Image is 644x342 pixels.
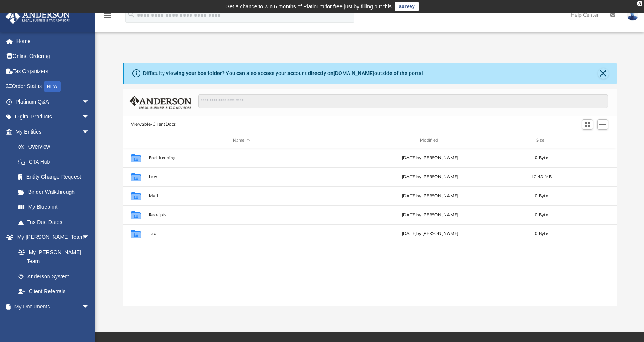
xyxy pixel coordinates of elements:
a: Box [11,314,93,329]
img: Anderson Advisors Platinum Portal [3,9,72,24]
a: CTA Hub [11,154,101,169]
button: Mail [149,193,334,198]
span: 12.43 MB [531,175,552,179]
span: 0 Byte [535,194,548,198]
div: [DATE] by [PERSON_NAME] [338,212,523,219]
a: Binder Walkthrough [11,184,101,200]
span: arrow_drop_down [82,94,97,110]
div: [DATE] by [PERSON_NAME] [338,193,523,200]
div: Name [148,137,334,144]
div: Size [526,137,557,144]
div: close [637,1,642,6]
a: Home [5,34,101,49]
button: Viewable-ClientDocs [131,121,176,128]
button: Add [597,119,609,130]
span: 0 Byte [535,156,548,160]
a: survey [395,2,419,11]
a: Client Referrals [11,284,97,299]
span: arrow_drop_down [82,230,97,245]
a: My [PERSON_NAME] Teamarrow_drop_down [5,230,97,245]
button: Tax [149,232,334,237]
span: arrow_drop_down [82,299,97,315]
button: Bookkeeping [149,155,334,160]
span: [DATE] [402,175,417,179]
div: [DATE] by [PERSON_NAME] [338,230,523,237]
a: My Entitiesarrow_drop_down [5,124,101,139]
a: My [PERSON_NAME] Team [11,245,93,269]
div: Modified [337,137,523,144]
button: Law [149,174,334,179]
a: My Blueprint [11,200,97,215]
div: Get a chance to win 6 months of Platinum for free just by filling out this [225,2,392,11]
span: 0 Byte [535,213,548,217]
div: [DATE] by [PERSON_NAME] [338,155,523,161]
button: Close [598,68,609,79]
span: 0 Byte [535,232,548,236]
i: search [127,10,135,19]
div: Difficulty viewing your box folder? You can also access your account directly on outside of the p... [143,69,425,77]
button: Switch to Grid View [582,119,593,130]
a: My Documentsarrow_drop_down [5,299,97,314]
div: NEW [44,81,61,92]
div: by [PERSON_NAME] [338,174,523,181]
button: Receipts [149,213,334,217]
a: [DOMAIN_NAME] [333,70,374,76]
div: id [560,137,613,144]
span: arrow_drop_down [82,124,97,140]
input: Search files and folders [198,94,608,109]
a: Tax Organizers [5,64,101,79]
a: Tax Due Dates [11,214,101,230]
a: Online Ordering [5,49,101,64]
span: arrow_drop_down [82,109,97,125]
a: Digital Productsarrow_drop_down [5,109,101,125]
i: menu [103,11,112,20]
a: menu [103,14,112,20]
div: id [126,137,145,144]
img: User Pic [627,10,638,21]
a: Entity Change Request [11,169,101,185]
div: grid [123,148,617,306]
a: Order StatusNEW [5,79,101,94]
a: Platinum Q&Aarrow_drop_down [5,94,101,109]
a: Anderson System [11,269,97,284]
a: Overview [11,139,101,155]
